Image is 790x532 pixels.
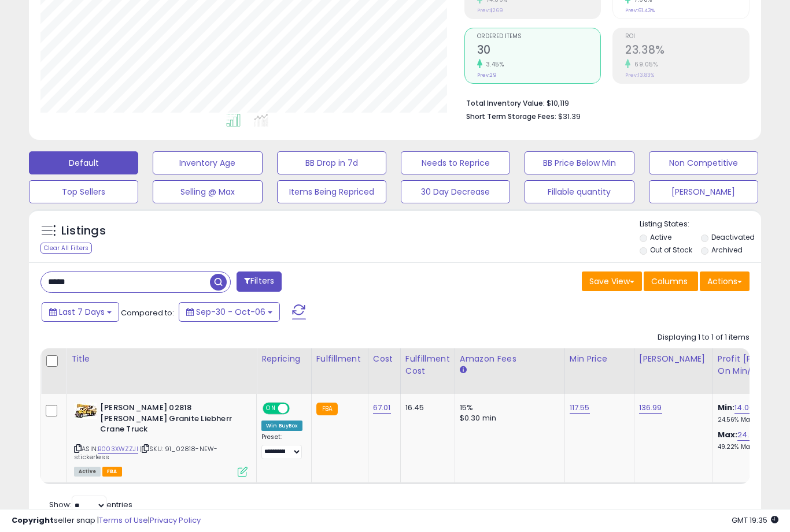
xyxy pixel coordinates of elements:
small: Prev: 13.83% [625,72,654,79]
span: $31.39 [558,111,581,122]
b: Total Inventory Value: [466,98,545,108]
label: Out of Stock [650,245,692,255]
div: Preset: [261,433,302,459]
div: Repricing [261,353,307,365]
span: Sep-30 - Oct-06 [196,306,265,318]
span: ON [264,404,278,414]
small: Prev: 29 [477,72,497,79]
li: $10,119 [466,95,741,109]
span: | SKU: 91_02818-NEW-stickerless [74,444,217,462]
button: Non Competitive [649,151,758,174]
a: Privacy Policy [150,515,201,526]
button: Inventory Age [153,151,262,174]
button: 30 Day Decrease [401,180,510,203]
button: BB Price Below Min [525,151,634,174]
button: Top Sellers [29,180,138,203]
div: Title [71,353,252,365]
button: Last 7 Days [42,302,119,322]
label: Archived [711,245,743,255]
button: Columns [644,271,698,291]
div: 15% [460,403,556,413]
b: Short Term Storage Fees: [466,111,556,121]
small: Prev: $269 [477,7,503,14]
small: Amazon Fees. [460,365,467,375]
div: Amazon Fees [460,353,560,365]
span: Compared to: [121,307,174,318]
div: Fulfillment [316,353,363,365]
span: Last 7 Days [59,306,105,318]
div: Win BuyBox [261,421,302,431]
button: Fillable quantity [525,180,634,203]
div: Fulfillment Cost [405,353,450,377]
a: 67.01 [373,402,391,414]
a: 14.00 [734,402,754,414]
p: Listing States: [640,219,761,230]
img: 51-bOhqZhAL._SL40_.jpg [74,403,97,419]
span: Show: entries [49,499,132,510]
button: Needs to Reprice [401,151,510,174]
button: Items Being Repriced [277,180,386,203]
a: B003XWZZJI [98,444,138,454]
b: [PERSON_NAME] 02818 [PERSON_NAME] Granite Liebherr Crane Truck [100,403,241,438]
div: Cost [373,353,396,365]
button: Selling @ Max [153,180,262,203]
a: 136.99 [639,402,662,414]
button: Default [29,151,138,174]
button: [PERSON_NAME] [649,180,758,203]
span: ROI [625,34,749,40]
button: Filters [237,271,282,292]
button: Actions [700,271,750,291]
label: Deactivated [711,232,755,242]
label: Active [650,232,671,242]
button: Save View [582,271,642,291]
a: 117.55 [570,402,590,414]
b: Max: [718,429,738,440]
div: Clear All Filters [40,243,92,254]
button: Sep-30 - Oct-06 [179,302,280,322]
b: Min: [718,402,735,413]
button: BB Drop in 7d [277,151,386,174]
div: [PERSON_NAME] [639,353,708,365]
div: ASIN: [74,403,248,475]
small: 3.45% [482,60,504,69]
span: OFF [288,404,307,414]
h5: Listings [61,223,106,239]
div: seller snap | | [12,515,201,526]
h2: 30 [477,43,601,59]
strong: Copyright [12,515,54,526]
span: FBA [102,467,122,477]
div: 16.45 [405,403,446,413]
a: 24.08 [737,429,759,441]
div: Min Price [570,353,629,365]
span: Ordered Items [477,34,601,40]
small: 69.05% [630,60,658,69]
span: Columns [651,276,688,287]
small: FBA [316,403,338,415]
span: All listings currently available for purchase on Amazon [74,467,101,477]
div: Displaying 1 to 1 of 1 items [658,332,750,343]
span: 2025-10-14 19:35 GMT [732,515,778,526]
small: Prev: 61.43% [625,7,655,14]
h2: 23.38% [625,43,749,59]
div: $0.30 min [460,413,556,423]
a: Terms of Use [99,515,148,526]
